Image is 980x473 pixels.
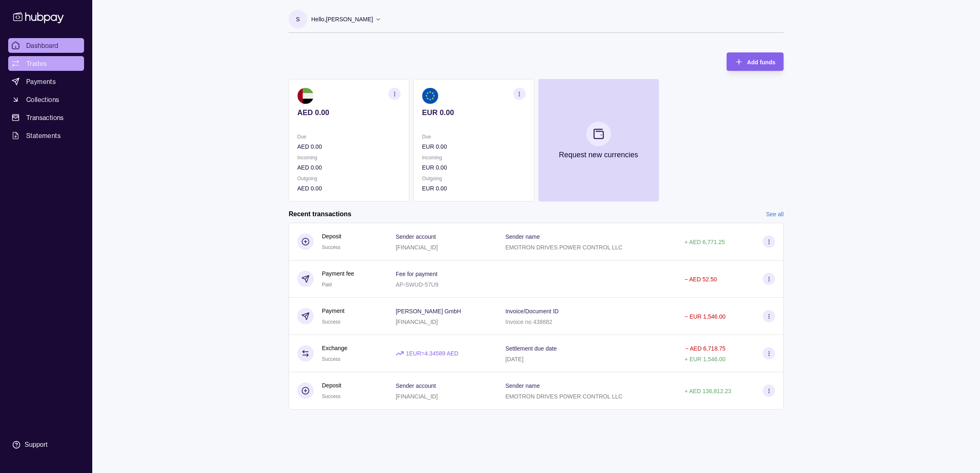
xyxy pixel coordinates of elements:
a: See all [766,210,784,219]
div: Support [25,440,48,449]
h2: Recent transactions [289,210,351,219]
span: Collections [26,95,59,104]
p: − AED 6,718.75 [685,345,725,352]
p: Sender account [396,382,436,389]
p: Sender name [505,233,540,240]
img: ae [297,88,314,104]
span: Success [322,356,340,362]
p: EMOTRON DRIVES POWER CONTROL LLC [505,393,622,400]
p: EUR 0.00 [422,163,525,172]
p: Due [422,132,525,141]
p: − EUR 1,546.00 [684,313,725,320]
p: [PERSON_NAME] GmbH [396,308,461,315]
p: 1 EUR = 4.34589 AED [406,349,458,358]
p: Hello, [PERSON_NAME] [311,15,373,24]
p: EMOTRON DRIVES POWER CONTROL LLC [505,244,622,251]
p: + EUR 1,546.00 [684,356,725,362]
span: Add funds [747,59,775,66]
p: AED 0.00 [297,142,401,151]
p: Payment [322,306,344,315]
a: Statements [8,128,84,143]
p: AP-SWUD-57U9 [396,281,438,288]
p: EUR 0.00 [422,142,525,151]
p: Request new currencies [559,150,638,159]
span: Paid [322,282,332,287]
a: Trades [8,56,84,71]
a: Support [8,436,84,453]
span: Trades [26,59,47,68]
p: [FINANCIAL_ID] [396,319,438,325]
span: Success [322,244,340,250]
button: Request new currencies [538,79,659,201]
button: Add funds [727,52,784,71]
span: Success [322,394,340,399]
a: Transactions [8,110,84,125]
p: Outgoing [297,174,401,183]
p: Sender name [505,382,540,389]
p: AED 0.00 [297,163,401,172]
a: Dashboard [8,38,84,53]
p: Fee for payment [396,271,438,277]
span: Success [322,319,340,325]
p: AED 0.00 [297,108,401,117]
a: Payments [8,74,84,89]
p: Invoice/Document ID [505,308,558,315]
p: Sender account [396,233,436,240]
p: EUR 0.00 [422,184,525,193]
p: Deposit [322,381,341,390]
p: [FINANCIAL_ID] [396,393,438,400]
p: S [296,15,300,24]
p: Settlement due date [505,345,556,352]
span: Payments [26,77,56,86]
p: Outgoing [422,174,525,183]
p: Deposit [322,232,341,241]
span: Statements [26,131,61,140]
p: Exchange [322,344,347,353]
p: Incoming [297,153,401,162]
p: Incoming [422,153,525,162]
p: Payment fee [322,269,354,278]
p: Invoice no 438882 [505,319,552,325]
p: + AED 6,771.25 [684,239,725,245]
p: EUR 0.00 [422,108,525,117]
p: [FINANCIAL_ID] [396,244,438,251]
p: AED 0.00 [297,184,401,193]
p: [DATE] [505,356,523,362]
a: Collections [8,92,84,107]
p: − AED 52.50 [684,276,717,283]
img: eu [422,88,438,104]
p: + AED 136,812.23 [684,388,731,394]
span: Dashboard [26,41,59,50]
p: Due [297,132,401,141]
span: Transactions [26,113,64,122]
